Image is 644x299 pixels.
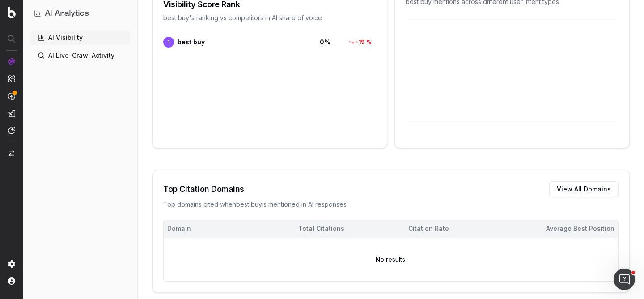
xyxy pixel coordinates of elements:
[295,38,330,47] span: 0 %
[167,224,228,233] div: Domain
[163,13,376,22] div: best buy 's ranking vs competitors in AI share of voice
[30,48,130,63] a: AI Live-Crawl Activity
[45,7,89,20] h1: AI Analytics
[163,183,244,195] div: Top Citation Domains
[549,181,619,197] button: View All Domains
[163,37,174,48] span: 1
[163,200,619,209] div: Top domains cited when best buy is mentioned in AI responses
[34,7,127,20] button: AI Analytics
[8,110,15,117] img: Studio
[8,75,15,82] img: Intelligence
[235,224,344,233] div: Total Citations
[8,260,15,268] img: Setting
[344,38,376,47] div: -19
[456,224,614,233] div: Average Best Position
[8,92,15,100] img: Activation
[178,38,205,47] span: best buy
[8,58,15,65] img: Analytics
[614,269,635,290] iframe: Intercom live chat
[9,150,14,156] img: Switch project
[8,277,15,285] img: My account
[352,224,449,233] div: Citation Rate
[164,238,618,281] td: No results.
[30,30,130,45] a: AI Visibility
[8,127,15,134] img: Assist
[8,7,16,18] img: Botify logo
[366,39,372,46] span: %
